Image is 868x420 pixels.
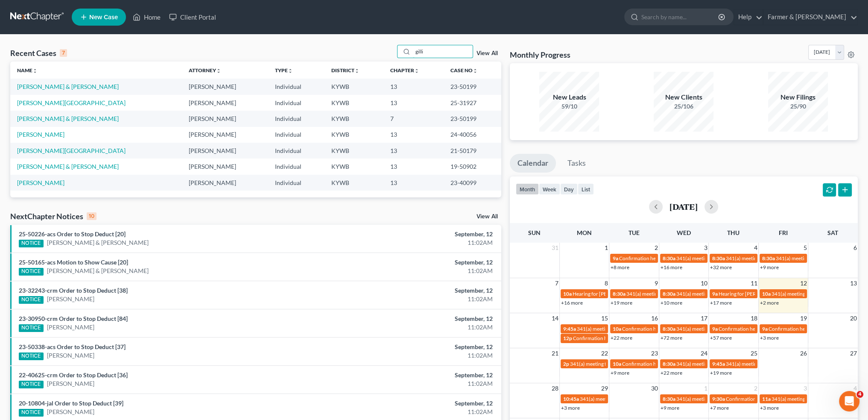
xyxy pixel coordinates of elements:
[450,67,477,73] a: Case Nounfold_more
[676,326,804,332] span: 341(a) meeting for [PERSON_NAME] & [PERSON_NAME]
[19,343,126,350] a: 23-50338-acs Order to Stop Deduct [37]
[17,99,126,106] a: [PERSON_NAME][GEOGRAPHIC_DATA]
[510,154,556,173] a: Calendar
[19,258,128,266] a: 25-50165-acs Motion to Show Cause [20]
[182,79,268,94] td: [PERSON_NAME]
[570,361,652,367] span: 341(a) meeting for [PERSON_NAME]
[710,264,732,270] a: +32 more
[413,45,473,58] input: Search by name...
[443,127,501,143] td: 24-40056
[799,348,808,358] span: 26
[604,243,609,253] span: 1
[703,243,708,253] span: 3
[727,229,739,236] span: Thu
[472,68,477,73] i: unfold_more
[700,278,708,288] span: 10
[19,381,44,388] div: NOTICE
[331,67,359,73] a: Districtunfold_more
[663,291,675,297] span: 8:30a
[87,212,96,220] div: 10
[768,102,828,111] div: 25/90
[383,79,444,94] td: 13
[760,264,779,270] a: +9 more
[703,383,708,394] span: 1
[443,159,501,174] td: 19-50902
[827,229,838,236] span: Sat
[19,409,44,417] div: NOTICE
[539,102,599,111] div: 59/10
[600,348,609,358] span: 22
[650,383,659,394] span: 30
[182,175,268,191] td: [PERSON_NAME]
[560,183,578,195] button: day
[753,383,758,394] span: 2
[613,361,621,367] span: 10a
[663,255,675,261] span: 8:30a
[577,326,659,332] span: 341(a) meeting for [PERSON_NAME]
[753,243,758,253] span: 4
[563,335,572,341] span: 12p
[760,335,779,341] a: +3 more
[60,49,67,57] div: 7
[443,95,501,111] td: 25-31927
[853,383,858,394] span: 4
[554,278,559,288] span: 7
[660,300,682,306] a: +10 more
[528,229,541,236] span: Sun
[654,278,659,288] span: 9
[182,143,268,159] td: [PERSON_NAME]
[779,229,788,236] span: Fri
[19,371,128,379] a: 22-40625-crm Order to Stop Deduct [36]
[539,92,599,102] div: New Leads
[383,143,444,159] td: 13
[19,296,44,304] div: NOTICE
[628,229,640,236] span: Tue
[47,351,94,360] a: [PERSON_NAME]
[89,14,118,21] span: New Case
[669,202,698,211] h2: [DATE]
[660,370,682,376] a: +22 more
[676,255,759,261] span: 341(a) meeting for [PERSON_NAME]
[268,95,324,111] td: Individual
[268,159,324,174] td: Individual
[712,255,725,261] span: 8:30a
[578,183,594,195] button: list
[340,238,493,247] div: 11:02AM
[561,405,580,411] a: +3 more
[340,399,493,408] div: September, 12
[573,335,715,341] span: Confirmation hearing for [PERSON_NAME] & [PERSON_NAME]
[563,396,579,402] span: 10:45a
[165,9,220,25] a: Client Portal
[762,396,771,402] span: 11a
[676,361,759,367] span: 341(a) meeting for [PERSON_NAME]
[600,313,609,323] span: 15
[712,396,725,402] span: 9:30a
[712,326,718,332] span: 9a
[654,92,713,102] div: New Clients
[340,267,493,275] div: 11:02AM
[772,291,854,297] span: 341(a) meeting for [PERSON_NAME]
[443,111,501,126] td: 23-50199
[604,278,609,288] span: 8
[340,286,493,295] div: September, 12
[340,379,493,388] div: 11:02AM
[476,214,498,220] a: View All
[268,175,324,191] td: Individual
[354,68,359,73] i: unfold_more
[17,115,119,122] a: [PERSON_NAME] & [PERSON_NAME]
[383,159,444,174] td: 13
[611,300,632,306] a: +19 more
[324,143,383,159] td: KYWB
[849,348,858,358] span: 27
[710,300,732,306] a: +17 more
[340,314,493,323] div: September, 12
[390,67,419,73] a: Chapterunfold_more
[19,315,128,322] a: 23-30950-crm Order to Stop Deduct [84]
[340,230,493,238] div: September, 12
[414,68,419,73] i: unfold_more
[750,313,758,323] span: 18
[17,179,64,186] a: [PERSON_NAME]
[182,111,268,126] td: [PERSON_NAME]
[516,183,539,195] button: month
[383,111,444,126] td: 7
